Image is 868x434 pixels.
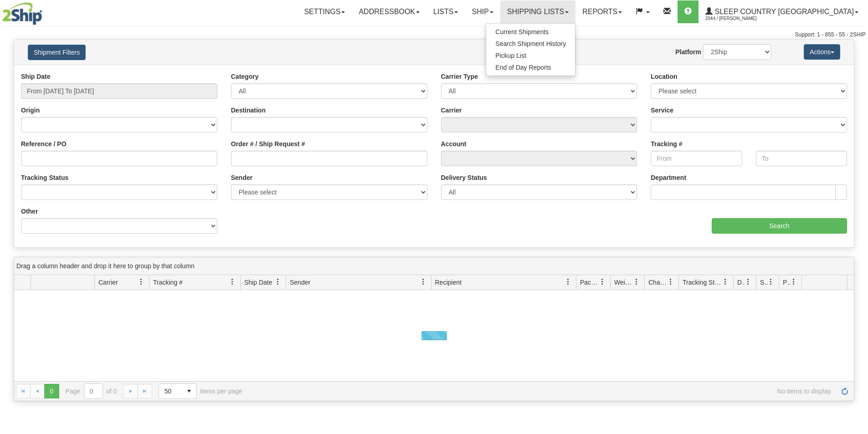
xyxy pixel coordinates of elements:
span: No items to display [255,388,831,395]
label: Tracking Status [21,173,68,182]
span: Charge [648,278,668,287]
a: Packages filter column settings [595,274,610,290]
a: Recipient filter column settings [560,274,576,290]
a: Weight filter column settings [629,274,644,290]
span: Delivery Status [737,278,745,287]
button: Shipment Filters [28,45,86,60]
label: Delivery Status [441,173,487,182]
label: Destination [231,106,266,115]
a: Ship Date filter column settings [270,274,286,290]
label: Ship Date [21,72,51,81]
span: Search Shipment History [495,40,566,47]
a: Carrier filter column settings [134,274,149,290]
label: Carrier [441,106,462,115]
span: Shipment Issues [760,278,768,287]
a: Current Shipments [486,26,575,38]
label: Sender [231,173,252,182]
span: Ship Date [244,278,272,287]
label: Account [441,139,467,148]
span: End of Day Reports [495,64,551,71]
label: Category [231,72,259,81]
span: Page sizes drop down [159,383,197,399]
span: Packages [580,278,599,287]
span: Weight [614,278,633,287]
a: Sender filter column settings [416,274,431,290]
label: Origin [21,106,40,115]
span: Sender [290,278,310,287]
label: Reference / PO [21,139,67,148]
span: Recipient [435,278,462,287]
a: Refresh [837,384,852,398]
label: Department [651,173,686,182]
iframe: chat widget [847,170,867,263]
a: Ship [465,0,500,23]
span: 50 [164,387,176,396]
div: grid grouping header [14,257,854,275]
input: Search [712,218,847,234]
span: Current Shipments [495,28,549,36]
span: Tracking # [153,278,183,287]
a: Tracking # filter column settings [225,274,240,290]
span: Pickup Status [783,278,791,287]
a: Shipment Issues filter column settings [763,274,779,290]
span: Carrier [98,278,118,287]
a: End of Day Reports [486,61,575,73]
label: Order # / Ship Request # [231,139,305,148]
span: Sleep Country [GEOGRAPHIC_DATA] [713,8,854,15]
a: Search Shipment History [486,38,575,50]
label: Tracking # [651,139,682,148]
span: 2044 / [PERSON_NAME] [705,14,774,23]
a: Pickup List [486,50,575,61]
span: Pickup List [495,52,526,59]
a: Settings [297,0,352,23]
label: Other [21,207,38,216]
a: Addressbook [352,0,426,23]
label: Platform [675,47,701,56]
a: Sleep Country [GEOGRAPHIC_DATA] 2044 / [PERSON_NAME] [699,0,865,23]
label: Location [651,72,677,81]
input: To [756,151,847,166]
span: items per page [159,383,242,399]
div: Support: 1 - 855 - 55 - 2SHIP [2,31,866,39]
a: Pickup Status filter column settings [786,274,801,290]
span: Page 0 [44,384,59,398]
a: Lists [426,0,465,23]
a: Tracking Status filter column settings [718,274,733,290]
img: logo2044.jpg [2,2,42,25]
button: Actions [804,44,840,60]
a: Delivery Status filter column settings [740,274,756,290]
span: select [182,384,196,398]
label: Service [651,106,673,115]
a: Charge filter column settings [663,274,678,290]
span: Tracking Status [683,278,722,287]
span: Page of 0 [66,383,117,399]
input: From [651,151,742,166]
label: Carrier Type [441,72,478,81]
a: Shipping lists [500,0,575,23]
a: Reports [575,0,629,23]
